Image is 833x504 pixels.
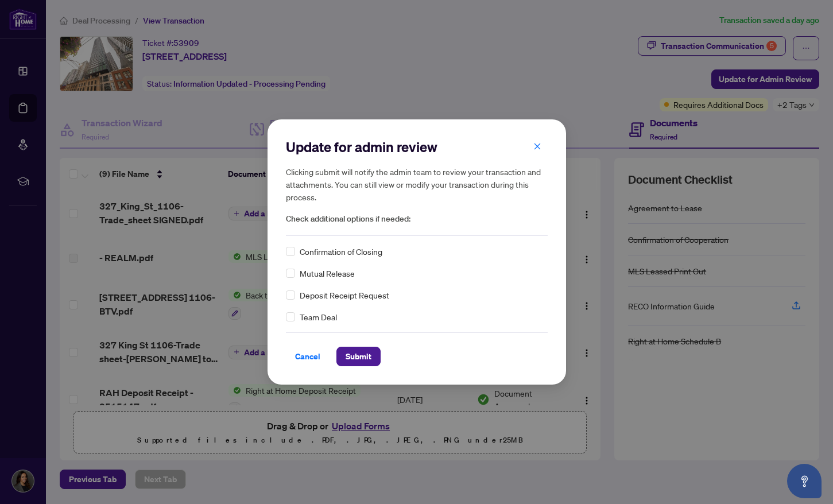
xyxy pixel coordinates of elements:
span: Team Deal [300,311,337,323]
button: Open asap [787,464,822,498]
span: Mutual Release [300,267,355,280]
span: Cancel [295,347,320,366]
span: close [533,142,541,150]
h5: Clicking submit will notify the admin team to review your transaction and attachments. You can st... [286,165,548,203]
span: Confirmation of Closing [300,245,382,258]
span: Deposit Receipt Request [300,289,389,301]
h2: Update for admin review [286,138,548,156]
span: Submit [346,347,371,366]
button: Cancel [286,347,330,366]
span: Check additional options if needed: [286,212,548,226]
button: Submit [336,347,381,366]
